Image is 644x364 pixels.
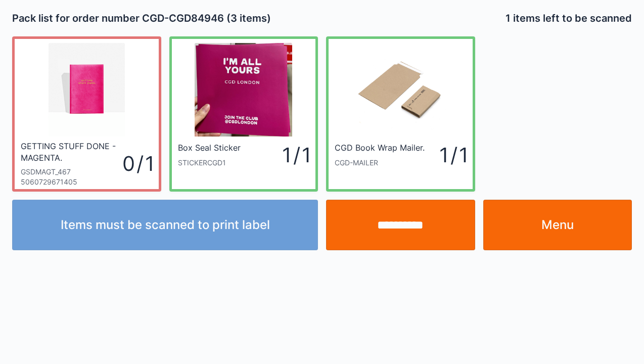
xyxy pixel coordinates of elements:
[354,43,447,136] img: book_wrap_mailers_pp1_newl.jpg
[122,149,153,178] div: 0 / 1
[483,200,632,250] a: Menu
[12,11,318,25] h2: Pack list for order number CGD-CGD84946 (3 items)
[12,36,161,192] a: GETTING STUFF DONE - MAGENTA.GSDMAGT_46750607296714050 / 1
[326,36,475,192] a: CGD Book Wrap Mailer.CGD-MAILER1 / 1
[427,141,467,169] div: 1 / 1
[243,141,310,169] div: 1 / 1
[178,158,243,168] div: STICKERCGD1
[195,43,292,136] img: Screenshot-62.png
[335,158,427,168] div: CGD-MAILER
[21,177,122,187] div: 5060729671405
[335,142,425,154] div: CGD Book Wrap Mailer.
[178,142,241,154] div: Box Seal Sticker
[21,141,120,163] div: GETTING STUFF DONE - MAGENTA.
[505,11,632,25] h2: 1 items left to be scanned
[49,43,125,136] img: Getting_Stuff_Done_Magenta.png
[169,36,318,192] a: Box Seal StickerSTICKERCGD11 / 1
[21,167,122,177] div: GSDMAGT_467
